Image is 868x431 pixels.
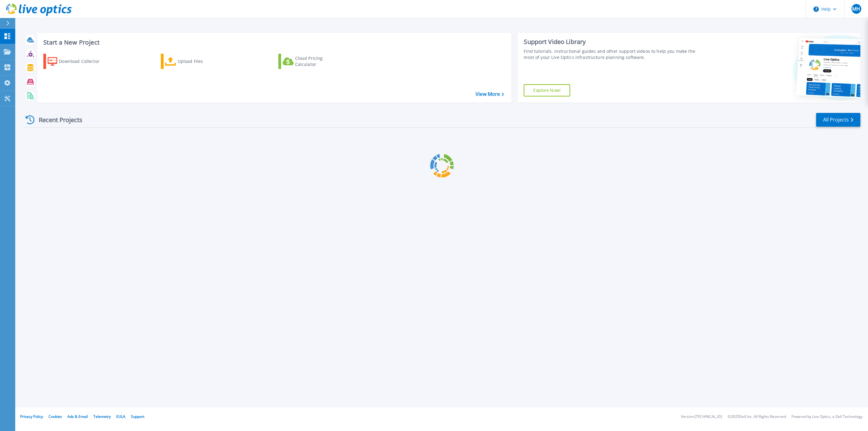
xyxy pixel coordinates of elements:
[93,414,111,419] a: Telemetry
[852,6,860,11] span: MH
[116,414,125,419] a: EULA
[59,55,108,67] div: Download Collector
[524,84,570,96] a: Explore Now!
[278,54,346,69] a: Cloud Pricing Calculator
[20,414,43,419] a: Privacy Policy
[161,54,229,69] a: Upload Files
[49,414,62,419] a: Cookies
[681,415,722,419] li: Version: [TECHNICAL_ID]
[476,91,504,97] a: View More
[131,414,144,419] a: Support
[178,55,226,67] div: Upload Files
[728,415,786,419] li: © 2025 Dell Inc. All Rights Reserved
[24,112,91,127] div: Recent Projects
[816,113,860,127] a: All Projects
[524,48,702,60] div: Find tutorials, instructional guides and other support videos to help you make the most of your L...
[524,38,702,46] div: Support Video Library
[791,415,863,419] li: Powered by Live Optics, a Dell Technology
[295,55,344,67] div: Cloud Pricing Calculator
[43,39,504,46] h3: Start a New Project
[43,54,111,69] a: Download Collector
[67,414,88,419] a: Ads & Email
